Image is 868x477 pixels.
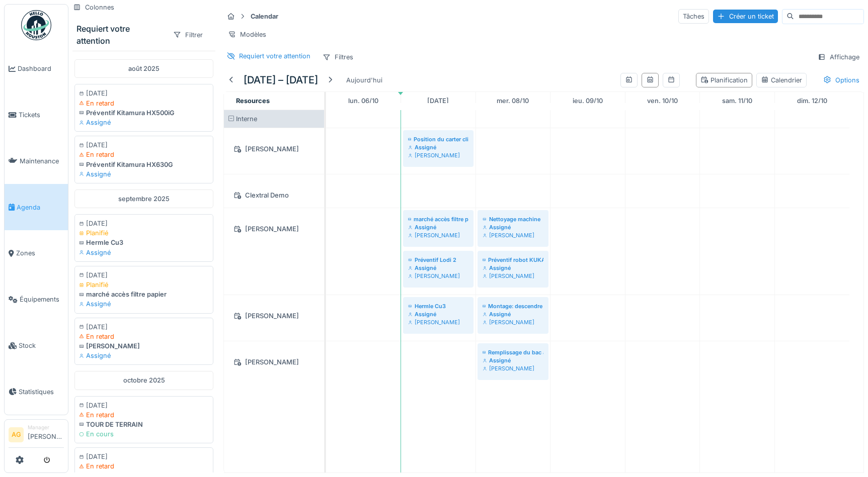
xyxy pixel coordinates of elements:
[79,169,209,179] div: Assigné
[483,302,543,310] div: Montage: descendre l'ancien compresseur Soudure
[79,228,209,238] div: Planifié
[720,94,755,108] a: 11 octobre 2025
[18,64,64,73] span: Dashboard
[408,143,468,151] div: Assigné
[79,150,209,159] div: En retard
[79,410,209,420] div: En retard
[79,322,209,332] div: [DATE]
[5,184,68,230] a: Agenda
[9,427,24,442] li: AG
[79,429,209,439] div: En cours
[408,215,468,223] div: marché accès filtre papier
[230,189,318,202] div: Clextral Demo
[342,73,386,87] div: Aujourd'hui
[645,94,680,108] a: 10 octobre 2025
[483,364,543,372] div: [PERSON_NAME]
[5,138,68,184] a: Maintenance
[20,295,64,304] span: Équipements
[79,420,209,429] div: TOUR DE TERRAIN
[483,256,543,264] div: Préventif robot KUKA
[21,10,51,40] img: Badge_color-CXgf-gQk.svg
[408,302,468,310] div: Hermle Cu3
[16,248,64,258] span: Zones
[408,272,468,280] div: [PERSON_NAME]
[236,115,257,123] span: Interne
[79,238,209,247] div: Hermle Cu3
[79,99,209,108] div: En retard
[494,94,531,108] a: 8 octobre 2025
[483,272,543,280] div: [PERSON_NAME]
[5,92,68,138] a: Tickets
[5,323,68,369] a: Stock
[19,341,64,350] span: Stock
[79,219,209,228] div: [DATE]
[346,94,381,108] a: 6 octobre 2025
[408,310,468,318] div: Assigné
[79,332,209,341] div: En retard
[5,46,68,92] a: Dashboard
[483,356,543,364] div: Assigné
[244,74,318,86] h5: [DATE] – [DATE]
[408,256,468,264] div: Préventif Lodi 2
[223,27,271,42] div: Modèles
[79,140,209,150] div: [DATE]
[813,50,864,64] div: Affichage
[5,276,68,323] a: Équipements
[79,299,209,309] div: Assigné
[483,318,543,326] div: [PERSON_NAME]
[713,10,778,23] div: Créer un ticket
[79,401,209,410] div: [DATE]
[408,231,468,239] div: [PERSON_NAME]
[5,368,68,415] a: Statistiques
[5,230,68,276] a: Zones
[230,310,318,322] div: [PERSON_NAME]
[408,318,468,326] div: [PERSON_NAME]
[79,108,209,118] div: Préventif Kitamura HX500iG
[74,59,213,78] div: août 2025
[79,160,209,169] div: Préventif Kitamura HX630G
[79,461,209,471] div: En retard
[570,94,605,108] a: 9 octobre 2025
[483,310,543,318] div: Assigné
[236,97,270,105] span: Resources
[318,50,358,64] div: Filtres
[819,73,864,87] div: Options
[408,135,468,143] div: Position du carter clim mal repositionner
[169,28,207,42] div: Filtrer
[483,231,543,239] div: [PERSON_NAME]
[79,452,209,461] div: [DATE]
[79,351,209,360] div: Assigné
[20,156,64,166] span: Maintenance
[483,215,543,223] div: Nettoyage machine
[79,88,209,98] div: [DATE]
[19,387,64,397] span: Statistiques
[425,94,451,108] a: 7 octobre 2025
[483,264,543,272] div: Assigné
[79,248,209,257] div: Assigné
[74,371,213,390] div: octobre 2025
[79,118,209,127] div: Assigné
[408,151,468,159] div: [PERSON_NAME]
[247,12,282,21] strong: Calendar
[483,223,543,231] div: Assigné
[28,424,64,431] div: Manager
[19,110,64,120] span: Tickets
[700,75,748,85] div: Planification
[230,143,318,155] div: [PERSON_NAME]
[483,348,543,356] div: Remplissage du bac a eau
[408,264,468,272] div: Assigné
[79,341,209,351] div: [PERSON_NAME]
[239,51,310,61] div: Requiert votre attention
[74,189,213,208] div: septembre 2025
[79,270,209,280] div: [DATE]
[795,94,830,108] a: 12 octobre 2025
[230,356,318,368] div: [PERSON_NAME]
[17,203,64,212] span: Agenda
[408,223,468,231] div: Assigné
[9,424,64,448] a: AG Manager[PERSON_NAME]
[761,75,802,85] div: Calendrier
[230,223,318,235] div: [PERSON_NAME]
[76,23,165,47] div: Requiert votre attention
[79,280,209,290] div: Planifié
[678,9,709,24] div: Tâches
